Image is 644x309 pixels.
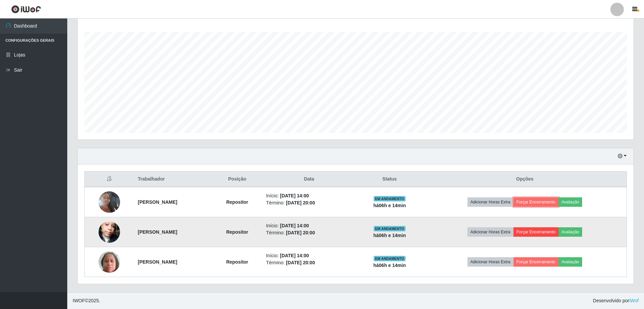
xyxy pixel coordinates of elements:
[593,297,639,304] span: Desenvolvido por
[467,257,514,267] button: Adicionar Horas Extra
[266,252,352,259] li: Início:
[356,171,423,187] th: Status
[373,233,406,238] strong: há 06 h e 14 min
[138,229,177,235] strong: [PERSON_NAME]
[226,199,248,205] strong: Repositor
[99,183,120,221] img: 1750278821338.jpeg
[226,259,248,265] strong: Repositor
[374,196,406,201] span: EM ANDAMENTO
[629,298,639,303] a: iWof
[134,171,213,187] th: Trabalhador
[373,263,406,268] strong: há 06 h e 14 min
[286,230,315,235] time: [DATE] 20:00
[99,247,120,276] img: 1757078232609.jpeg
[266,229,352,236] li: Término:
[99,213,120,251] img: 1753494056504.jpeg
[374,256,406,261] span: EM ANDAMENTO
[559,227,582,237] button: Avaliação
[226,229,248,235] strong: Repositor
[280,253,309,258] time: [DATE] 14:00
[262,171,356,187] th: Data
[11,5,41,13] img: CoreUI Logo
[374,226,406,231] span: EM ANDAMENTO
[423,171,627,187] th: Opções
[559,257,582,267] button: Avaliação
[467,227,514,237] button: Adicionar Horas Extra
[467,197,514,207] button: Adicionar Horas Extra
[266,192,352,199] li: Início:
[559,197,582,207] button: Avaliação
[138,199,177,205] strong: [PERSON_NAME]
[286,260,315,265] time: [DATE] 20:00
[280,223,309,228] time: [DATE] 14:00
[266,259,352,266] li: Término:
[514,257,559,267] button: Forçar Encerramento
[286,200,315,205] time: [DATE] 20:00
[266,222,352,229] li: Início:
[514,197,559,207] button: Forçar Encerramento
[280,193,309,198] time: [DATE] 14:00
[373,203,406,208] strong: há 06 h e 14 min
[266,199,352,206] li: Término:
[73,298,85,303] span: IWOF
[138,259,177,265] strong: [PERSON_NAME]
[514,227,559,237] button: Forçar Encerramento
[73,297,100,304] span: © 2025 .
[213,171,262,187] th: Posição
